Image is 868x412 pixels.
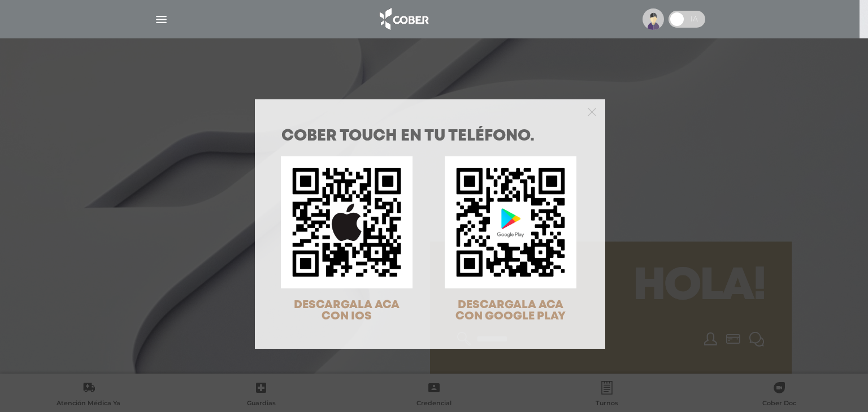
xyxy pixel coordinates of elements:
[455,300,566,322] span: DESCARGALA ACA CON GOOGLE PLAY
[281,129,579,144] h1: COBER TOUCH en tu teléfono.
[588,106,596,116] button: Close
[281,156,413,288] img: qr-code
[294,300,400,322] span: DESCARGALA ACA CON IOS
[445,156,576,288] img: qr-code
